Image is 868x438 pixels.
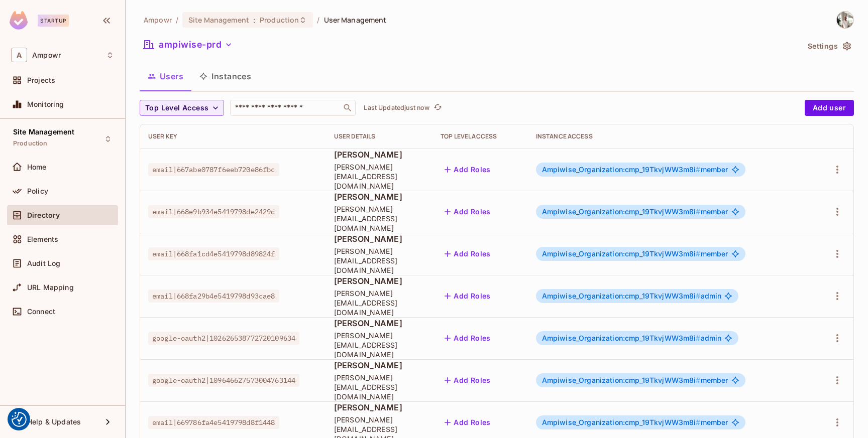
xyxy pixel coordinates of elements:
[253,16,256,24] span: :
[805,100,854,116] button: Add user
[27,76,55,84] span: Projects
[837,12,853,28] img: Ali Samei
[11,48,27,62] span: A
[145,102,208,114] span: Top Level Access
[334,331,424,359] span: [PERSON_NAME][EMAIL_ADDRESS][DOMAIN_NAME]
[696,334,700,342] span: #
[334,204,424,233] span: [PERSON_NAME][EMAIL_ADDRESS][DOMAIN_NAME]
[27,283,74,291] span: URL Mapping
[696,418,700,426] span: #
[542,207,701,216] span: Ampiwise_Organization:cmp_19TkvjWW3m8i
[429,102,444,114] span: Click to refresh data
[27,100,64,108] span: Monitoring
[542,291,701,300] span: Ampiwise_Organization:cmp_19TkvjWW3m8i
[27,235,58,243] span: Elements
[334,132,424,140] div: User Details
[334,373,424,401] span: [PERSON_NAME][EMAIL_ADDRESS][DOMAIN_NAME]
[13,139,48,148] span: Production
[441,414,495,430] button: Add Roles
[441,162,495,178] button: Add Roles
[334,275,424,286] span: [PERSON_NAME]
[334,191,424,202] span: [PERSON_NAME]
[696,249,700,258] span: #
[12,412,27,427] button: Consent Preferences
[542,418,701,426] span: Ampiwise_Organization:cmp_19TkvjWW3m8i
[441,330,495,346] button: Add Roles
[144,15,172,25] span: the active workspace
[334,246,424,275] span: [PERSON_NAME][EMAIL_ADDRESS][DOMAIN_NAME]
[542,292,722,300] span: admin
[542,166,728,174] span: member
[334,149,424,160] span: [PERSON_NAME]
[148,205,279,218] span: email|668e9b934e5419798de2429d
[27,418,81,426] span: Help & Updates
[696,165,700,174] span: #
[542,334,722,342] span: admin
[140,100,224,116] button: Top Level Access
[441,372,495,388] button: Add Roles
[334,360,424,371] span: [PERSON_NAME]
[542,334,701,342] span: Ampiwise_Organization:cmp_19TkvjWW3m8i
[27,259,60,267] span: Audit Log
[32,51,61,59] span: Workspace: Ampowr
[148,332,299,345] span: google-oauth2|102626538772720109634
[148,247,279,260] span: email|668fa1cd4e5419798d89824f
[27,308,55,316] span: Connect
[334,402,424,413] span: [PERSON_NAME]
[176,15,178,25] li: /
[148,289,279,303] span: email|668fa29b4e5419798d93cae8
[260,15,299,25] span: Production
[148,416,279,429] span: email|669786fa4e5419798d8f1448
[334,288,424,317] span: [PERSON_NAME][EMAIL_ADDRESS][DOMAIN_NAME]
[148,374,299,387] span: google-oauth2|109646627573004763144
[334,162,424,191] span: [PERSON_NAME][EMAIL_ADDRESS][DOMAIN_NAME]
[696,207,700,216] span: #
[536,132,805,140] div: Instance Access
[12,412,27,427] img: Revisit consent button
[10,11,28,30] img: SReyMgAAAABJRU5ErkJggg==
[324,15,387,25] span: User Management
[696,291,700,300] span: #
[148,132,318,140] div: User Key
[542,165,701,174] span: Ampiwise_Organization:cmp_19TkvjWW3m8i
[696,376,700,384] span: #
[27,187,48,195] span: Policy
[13,128,74,136] span: Site Management
[441,204,495,220] button: Add Roles
[188,15,249,25] span: Site Management
[542,376,701,384] span: Ampiwise_Organization:cmp_19TkvjWW3m8i
[433,103,442,113] span: refresh
[148,163,279,176] span: email|667abe0787f6eeb720e86fbc
[140,37,237,53] button: ampiwise-prd
[441,288,495,304] button: Add Roles
[542,376,728,384] span: member
[441,132,520,140] div: Top Level Access
[542,418,728,426] span: member
[191,64,259,89] button: Instances
[140,64,191,89] button: Users
[317,15,319,25] li: /
[804,38,854,54] button: Settings
[431,102,444,114] button: refresh
[441,246,495,262] button: Add Roles
[334,233,424,244] span: [PERSON_NAME]
[542,208,728,216] span: member
[334,318,424,329] span: [PERSON_NAME]
[542,250,728,258] span: member
[27,163,47,171] span: Home
[542,249,701,258] span: Ampiwise_Organization:cmp_19TkvjWW3m8i
[27,211,60,219] span: Directory
[364,104,429,112] p: Last Updated just now
[38,15,69,27] div: Startup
